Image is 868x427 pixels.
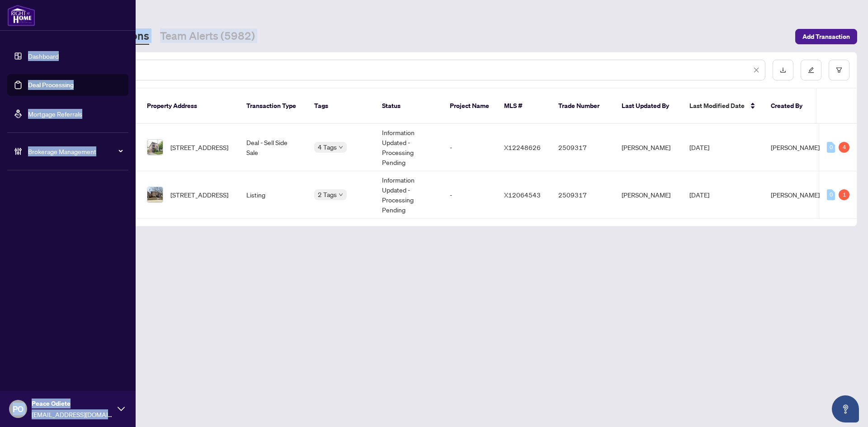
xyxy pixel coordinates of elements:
th: Transaction Type [239,89,307,124]
button: Add Transaction [795,29,857,44]
span: filter [836,67,842,73]
div: 0 [827,189,835,200]
th: Trade Number [551,89,614,124]
img: logo [7,5,35,26]
td: [PERSON_NAME] [614,171,682,219]
span: close [753,67,759,73]
td: 2509317 [551,171,614,219]
th: Last Modified Date [682,89,764,124]
span: Brokerage Management [28,146,122,156]
span: [EMAIL_ADDRESS][DOMAIN_NAME] [32,409,113,419]
a: Mortgage Referrals [28,110,82,118]
div: 4 [839,142,849,153]
span: PO [13,403,24,415]
td: - [443,124,497,171]
th: Tags [307,89,375,124]
th: Project Name [443,89,497,124]
span: 4 Tags [318,142,337,152]
th: Status [375,89,443,124]
span: [PERSON_NAME] [771,143,820,151]
div: 1 [839,189,849,200]
span: down [339,145,343,150]
div: 0 [827,142,835,153]
span: X12064543 [504,191,541,199]
span: X12248626 [504,143,541,151]
img: thumbnail-img [147,187,163,202]
a: Deal Processing [28,81,74,89]
button: download [773,60,793,80]
button: filter [829,60,849,80]
button: Open asap [832,395,859,422]
th: MLS # [497,89,551,124]
td: - [443,171,497,219]
span: 2 Tags [318,189,337,200]
th: Property Address [140,89,239,124]
span: download [780,67,786,73]
span: down [339,192,343,197]
span: [STREET_ADDRESS] [170,190,228,200]
td: Listing [239,171,307,219]
span: [DATE] [689,143,709,151]
td: Information Updated - Processing Pending [375,171,443,219]
th: Last Updated By [614,89,682,124]
span: [STREET_ADDRESS] [170,142,228,152]
span: Peace Odiete [32,399,113,408]
button: edit [801,60,821,80]
img: thumbnail-img [147,140,163,155]
th: Created By [764,89,818,124]
span: Add Transaction [802,29,850,44]
td: Information Updated - Processing Pending [375,124,443,171]
span: edit [808,67,814,73]
span: Last Modified Date [689,101,745,111]
span: [PERSON_NAME] [771,191,820,199]
a: Team Alerts (5982) [160,28,255,45]
a: Dashboard [28,52,59,60]
span: [DATE] [689,191,709,199]
td: Deal - Sell Side Sale [239,124,307,171]
td: 2509317 [551,124,614,171]
td: [PERSON_NAME] [614,124,682,171]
